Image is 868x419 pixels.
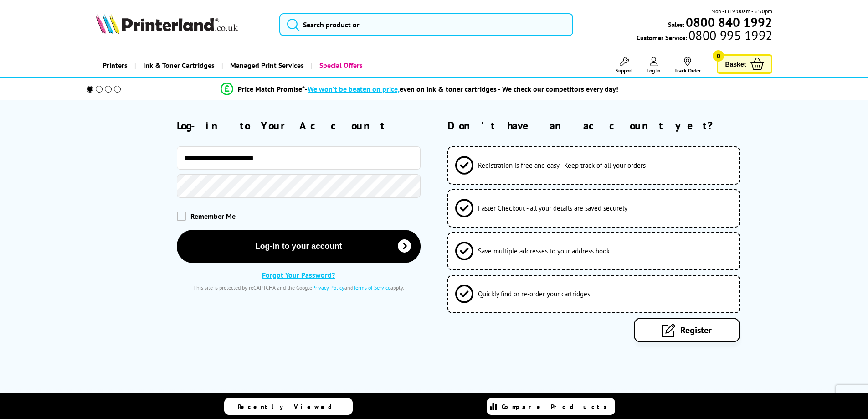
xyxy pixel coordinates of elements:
span: 0800 995 1992 [687,31,772,40]
span: Ink & Toner Cartridges [143,54,215,77]
span: Remember Me [190,212,236,221]
div: This site is protected by reCAPTCHA and the Google and apply. [177,284,421,291]
a: Terms of Service [353,284,390,291]
a: Managed Print Services [221,54,311,77]
span: Register [680,324,712,336]
a: Support [616,57,633,74]
span: Save multiple addresses to your address book [478,247,610,255]
a: Printers [96,54,134,77]
a: Ink & Toner Cartridges [134,54,221,77]
a: Forgot Your Password? [262,270,335,279]
b: 0800 840 1992 [686,14,772,31]
span: Compare Products [502,403,612,411]
span: Log In [647,67,661,74]
span: 0 [713,50,724,62]
span: Registration is free and easy - Keep track of all your orders [478,161,646,170]
span: Mon - Fri 9:00am - 5:30pm [711,7,772,16]
a: Basket 0 [717,54,772,74]
a: Track Order [674,57,701,74]
button: Log-in to your account [177,230,421,263]
img: Printerland Logo [96,14,238,34]
span: Support [616,67,633,74]
a: Compare Products [487,398,615,415]
div: - even on ink & toner cartridges - We check our competitors every day! [305,84,618,93]
span: Faster Checkout - all your details are saved securely [478,204,627,212]
input: Search product or [279,13,573,36]
a: Privacy Policy [312,284,344,291]
a: Recently Viewed [224,398,353,415]
span: Sales: [668,20,684,29]
span: Basket [725,58,746,70]
span: Quickly find or re-order your cartridges [478,290,590,298]
h2: Don't have an account yet? [447,119,772,133]
a: Special Offers [311,54,370,77]
span: We won’t be beaten on price, [308,84,400,93]
a: Log In [647,57,661,74]
h2: Log-in to Your Account [177,119,421,133]
span: Customer Service: [637,31,772,42]
a: 0800 840 1992 [684,18,772,26]
span: Recently Viewed [238,403,341,411]
span: Price Match Promise* [238,84,305,93]
li: modal_Promise [74,81,765,97]
a: Printerland Logo [96,14,268,36]
a: Register [634,318,740,342]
